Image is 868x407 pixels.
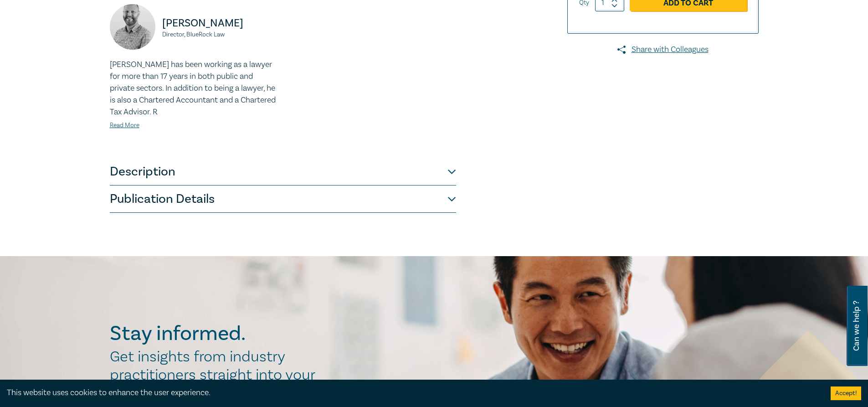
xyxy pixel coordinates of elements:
button: Accept cookies [831,386,861,400]
small: Director, BlueRock Law [162,31,277,38]
p: [PERSON_NAME] has been working as a lawyer for more than 17 years in both public and private sect... [110,59,277,118]
span: Can we help ? [852,291,861,361]
a: Share with Colleagues [567,44,759,56]
img: https://s3.ap-southeast-2.amazonaws.com/leo-cussen-store-production-content/Contacts/Russell%20Kr... [110,4,155,50]
h2: Get insights from industry practitioners straight into your inbox. [110,348,325,402]
h2: Stay informed. [110,322,325,345]
a: Read More [110,121,139,129]
div: This website uses cookies to enhance the user experience. [7,387,817,399]
button: Publication Details [110,185,456,213]
button: Description [110,158,456,185]
p: [PERSON_NAME] [162,16,277,31]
